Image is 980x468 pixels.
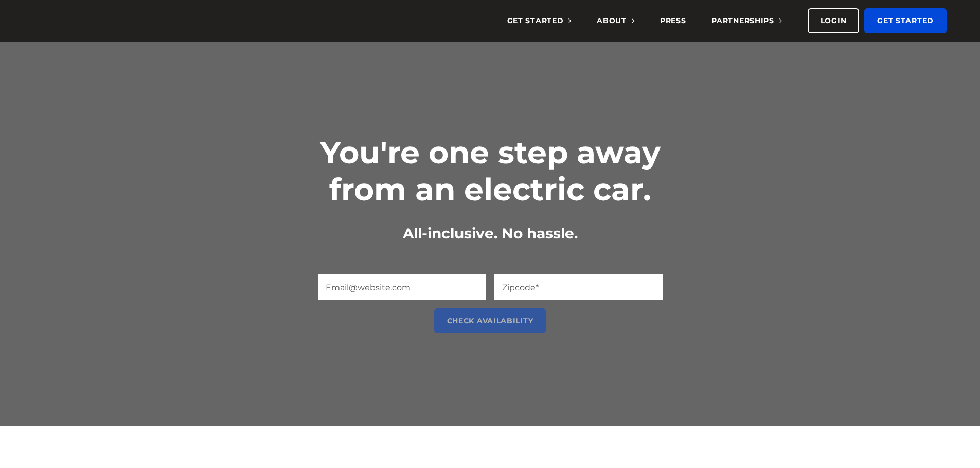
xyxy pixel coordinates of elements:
[284,223,696,244] div: All-inclusive. No hassle.
[597,16,634,25] span: About
[864,8,947,33] a: Get Started
[507,16,572,25] span: Get Started
[33,15,99,26] img: Motor
[318,274,486,300] input: Email@website.com
[711,16,781,25] span: Partnerships
[808,8,860,33] a: Login
[284,134,696,208] h1: You're one step away from an electric car.
[434,308,546,333] input: Check Availability
[494,274,663,300] input: Zipcode*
